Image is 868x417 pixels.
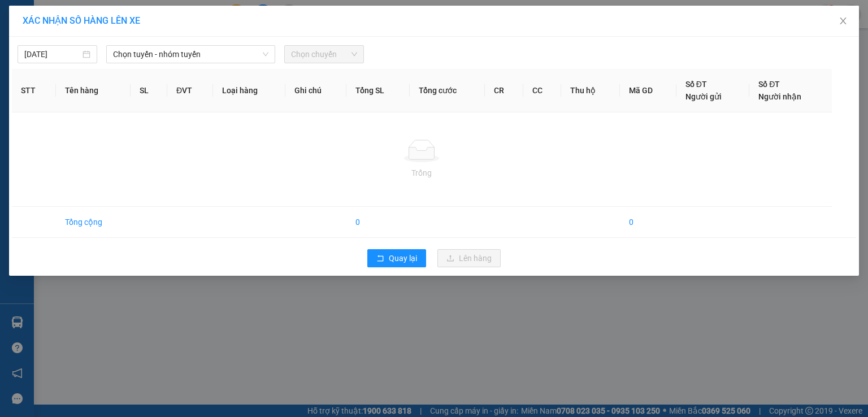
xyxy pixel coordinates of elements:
[685,80,707,89] span: Số ĐT
[21,167,823,179] div: Trống
[685,92,722,101] span: Người gửi
[262,51,269,58] span: down
[113,46,268,63] span: Chọn tuyến - nhóm tuyến
[346,69,410,112] th: Tổng SL
[523,69,561,112] th: CC
[620,69,676,112] th: Mã GD
[56,69,131,112] th: Tên hàng
[758,92,801,101] span: Người nhận
[23,15,140,26] span: XÁC NHẬN SỐ HÀNG LÊN XE
[346,207,410,238] td: 0
[620,207,676,238] td: 0
[758,80,780,89] span: Số ĐT
[285,69,346,112] th: Ghi chú
[410,69,485,112] th: Tổng cước
[561,69,620,112] th: Thu hộ
[839,16,848,25] span: close
[24,48,80,60] input: 14/09/2025
[291,46,357,63] span: Chọn chuyến
[367,249,426,267] button: rollbackQuay lại
[389,252,417,264] span: Quay lại
[56,207,131,238] td: Tổng cộng
[213,69,285,112] th: Loại hàng
[167,69,213,112] th: ĐVT
[376,254,384,263] span: rollback
[827,6,859,37] button: Close
[437,249,501,267] button: uploadLên hàng
[12,69,56,112] th: STT
[485,69,523,112] th: CR
[131,69,167,112] th: SL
